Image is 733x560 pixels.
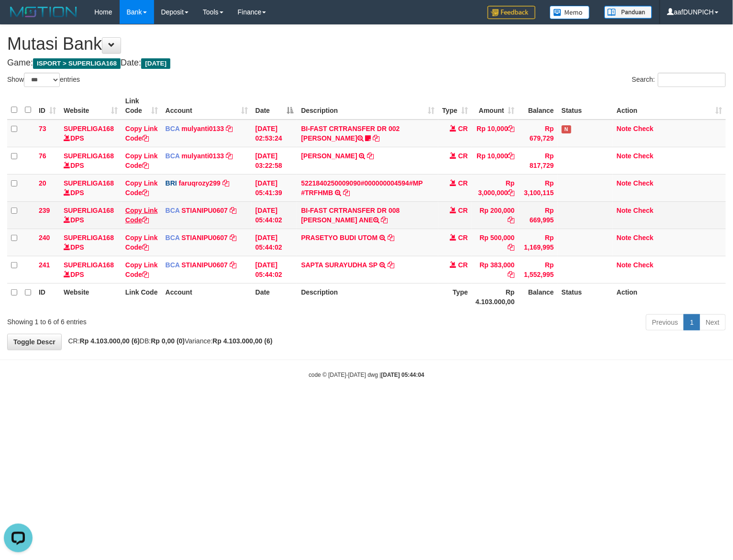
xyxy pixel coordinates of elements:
[39,261,50,269] span: 241
[252,120,298,147] td: [DATE] 02:53:24
[252,174,298,201] td: [DATE] 05:41:39
[519,256,558,283] td: Rp 1,552,995
[222,179,229,187] a: Copy faruqrozy299 to clipboard
[166,152,180,160] span: BCA
[7,34,726,54] h1: Mutasi Bank
[301,179,422,197] a: 5221840250009090#000000004594#MP #TRFHMB
[64,337,273,345] span: CR: DB: Variance:
[617,152,632,160] a: Note
[633,125,654,132] a: Check
[166,125,180,132] span: BCA
[617,207,632,214] a: Note
[373,134,380,142] a: Copy BI-FAST CRTRANSFER DR 002 MUHAMAD MADROJI to clipboard
[519,229,558,256] td: Rp 1,169,995
[472,229,519,256] td: Rp 500,000
[252,147,298,174] td: [DATE] 03:22:58
[633,152,654,160] a: Check
[212,337,272,345] strong: Rp 4.103.000,00 (6)
[166,234,180,242] span: BCA
[7,313,298,327] div: Showing 1 to 6 of 6 entries
[125,179,158,197] a: Copy Link Code
[39,152,46,160] span: 76
[64,234,114,242] a: SUPERLIGA168
[39,207,50,214] span: 239
[301,261,378,269] a: SAPTA SURAYUDHA SP
[226,152,233,160] a: Copy mulyanti0133 to clipboard
[39,179,46,187] span: 20
[472,201,519,229] td: Rp 200,000
[252,201,298,229] td: [DATE] 05:44:02
[181,152,224,160] a: mulyanti0133
[80,337,140,345] strong: Rp 4.103.000,00 (6)
[252,256,298,283] td: [DATE] 05:44:02
[60,120,122,147] td: DPS
[562,125,571,133] span: Has Note
[35,92,60,120] th: ID: activate to sort column ascending
[125,152,158,169] a: Copy Link Code
[558,92,613,120] th: Status
[381,216,388,224] a: Copy BI-FAST CRTRANSFER DR 008 LUKMAN LAMO ANE to clipboard
[519,174,558,201] td: Rp 3,100,115
[458,207,468,214] span: CR
[64,125,114,132] a: SUPERLIGA168
[60,283,122,310] th: Website
[367,152,374,160] a: Copy DEWI PITRI NINGSIH to clipboard
[658,73,726,87] input: Search:
[39,234,50,242] span: 240
[646,314,684,330] a: Previous
[508,216,515,224] a: Copy Rp 200,000 to clipboard
[181,234,227,242] a: STIANIPU0607
[519,201,558,229] td: Rp 669,995
[301,152,357,160] a: [PERSON_NAME]
[125,125,158,142] a: Copy Link Code
[226,125,233,132] a: Copy mulyanti0133 to clipboard
[700,314,726,330] a: Next
[33,58,121,69] span: ISPORT > SUPERLIGA168
[472,174,519,201] td: Rp 3,000,000
[388,234,394,242] a: Copy PRASETYO BUDI UTOM to clipboard
[472,120,519,147] td: Rp 10,000
[141,58,170,69] span: [DATE]
[458,125,468,132] span: CR
[230,207,236,214] a: Copy STIANIPU0607 to clipboard
[508,271,515,278] a: Copy Rp 383,000 to clipboard
[617,179,632,187] a: Note
[519,92,558,120] th: Balance
[162,283,252,310] th: Account
[388,261,394,269] a: Copy SAPTA SURAYUDHA SP to clipboard
[558,283,613,310] th: Status
[179,179,221,187] a: faruqrozy299
[252,229,298,256] td: [DATE] 05:44:02
[230,234,236,242] a: Copy STIANIPU0607 to clipboard
[162,92,252,120] th: Account: activate to sort column ascending
[604,6,652,19] img: panduan.png
[488,6,535,19] img: Feedback.jpg
[301,234,378,242] a: PRASETYO BUDI UTOM
[508,189,515,197] a: Copy Rp 3,000,000 to clipboard
[64,152,114,160] a: SUPERLIGA168
[508,152,515,160] a: Copy Rp 10,000 to clipboard
[458,152,468,160] span: CR
[508,243,515,251] a: Copy Rp 500,000 to clipboard
[472,256,519,283] td: Rp 383,000
[122,92,162,120] th: Link Code: activate to sort column ascending
[7,5,80,19] img: MOTION_logo.png
[458,234,468,242] span: CR
[617,125,632,132] a: Note
[343,189,350,197] a: Copy 5221840250009090#000000004594#MP #TRFHMB to clipboard
[633,179,654,187] a: Check
[632,73,726,87] label: Search:
[60,174,122,201] td: DPS
[125,234,158,251] a: Copy Link Code
[181,125,224,132] a: mulyanti0133
[684,314,700,330] a: 1
[230,261,236,269] a: Copy STIANIPU0607 to clipboard
[381,372,424,378] strong: [DATE] 05:44:04
[7,73,80,87] label: Show entries
[60,92,122,120] th: Website: activate to sort column ascending
[151,337,185,345] strong: Rp 0,00 (0)
[519,147,558,174] td: Rp 817,729
[181,207,227,214] a: STIANIPU0607
[617,234,632,242] a: Note
[166,261,180,269] span: BCA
